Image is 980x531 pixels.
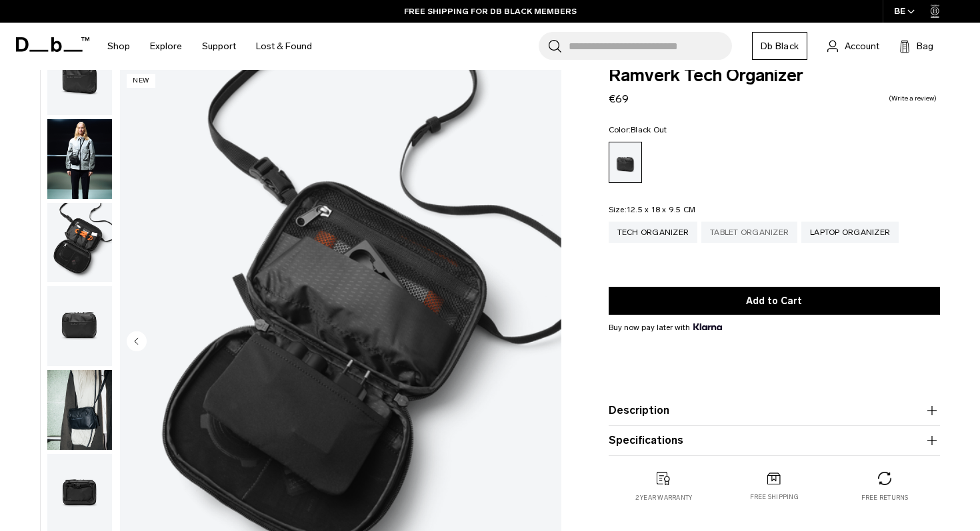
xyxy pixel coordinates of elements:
span: Buy now pay later with [609,321,722,333]
span: Bag [917,39,933,53]
a: Laptop Organizer [801,222,899,243]
a: Account [827,38,879,54]
a: Shop [107,23,130,70]
img: Ramverk Tech Organizer Black Out [47,286,112,366]
img: Ramverk Tech Organizer Black Out [47,35,112,115]
legend: Color: [609,126,667,134]
button: Ramverk Tech Organizer Black Out [47,285,113,367]
a: Tablet Organizer [701,222,797,243]
p: Free returns [861,493,909,502]
a: Explore [150,23,182,70]
p: New [127,74,155,88]
nav: Main Navigation [97,23,322,70]
button: Ramverk Tech Organizer Black Out [47,369,113,450]
img: {"height" => 20, "alt" => "Klarna"} [693,323,722,330]
a: Lost & Found [256,23,312,70]
a: Black Out [609,142,642,183]
img: Ramverk Tech Organizer Black Out [47,119,112,199]
button: Specifications [609,433,940,448]
p: Free shipping [750,492,799,502]
span: Ramverk Tech Organizer [609,67,940,85]
a: Tech Organizer [609,222,698,243]
span: 12.5 x 18 x 9.5 CM [627,205,696,214]
button: Previous slide [127,331,147,353]
button: Description [609,403,940,419]
span: Account [845,39,879,53]
a: Db Black [752,32,807,60]
a: Write a review [889,95,937,102]
img: Ramverk Tech Organizer Black Out [47,370,112,450]
span: €69 [609,92,629,105]
a: Support [202,23,236,70]
a: FREE SHIPPING FOR DB BLACK MEMBERS [404,5,577,17]
button: Bag [899,38,933,54]
button: Ramverk Tech Organizer Black Out [47,35,113,116]
p: 2 year warranty [635,493,693,502]
legend: Size: [609,206,696,214]
button: Ramverk Tech Organizer Black Out [47,202,113,283]
span: Black Out [631,125,667,134]
button: Ramverk Tech Organizer Black Out [47,118,113,200]
img: Ramverk Tech Organizer Black Out [47,203,112,283]
button: Add to Cart [609,287,940,315]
